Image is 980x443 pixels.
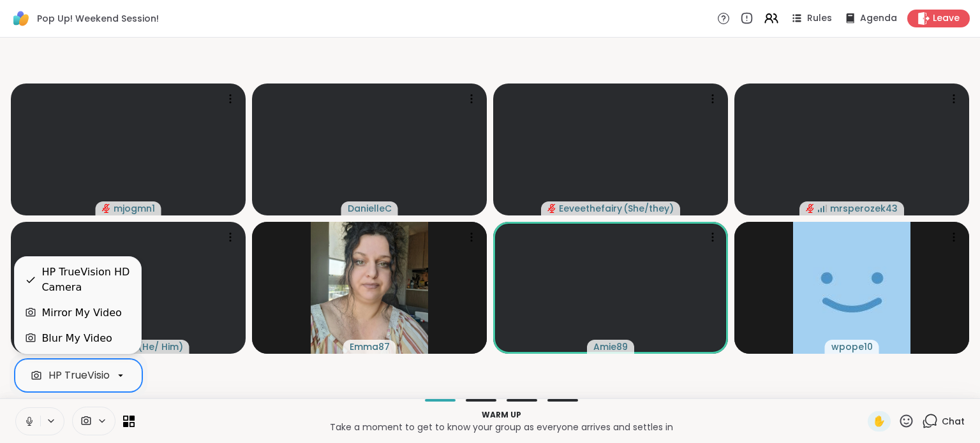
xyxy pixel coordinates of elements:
[41,331,112,346] div: Blur My Video
[114,202,155,215] span: mjogmn1
[138,340,183,353] span: ( He/ Him )
[593,340,628,353] span: Amie89
[831,340,873,353] span: wpope10
[547,204,556,213] span: audio-muted
[10,8,32,29] img: ShareWell Logomark
[933,12,960,25] span: Leave
[942,415,965,428] span: Chat
[48,368,177,383] div: HP TrueVision HD Camera
[311,222,428,354] img: Emma87
[860,12,897,25] span: Agenda
[142,409,860,421] p: Warm up
[142,421,860,433] p: Take a moment to get to know your group as everyone arrives and settles in
[807,12,832,25] span: Rules
[806,204,815,213] span: audio-muted
[559,202,622,215] span: Eeveethefairy
[873,414,886,429] span: ✋
[37,12,159,25] span: Pop Up! Weekend Session!
[830,202,898,215] span: mrsperozek43
[41,265,131,295] div: HP TrueVision HD Camera
[102,204,111,213] span: audio-muted
[793,222,910,354] img: wpope10
[348,202,392,215] span: DanielleC
[350,340,390,353] span: Emma87
[41,305,121,321] div: Mirror My Video
[623,202,674,215] span: ( She/they )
